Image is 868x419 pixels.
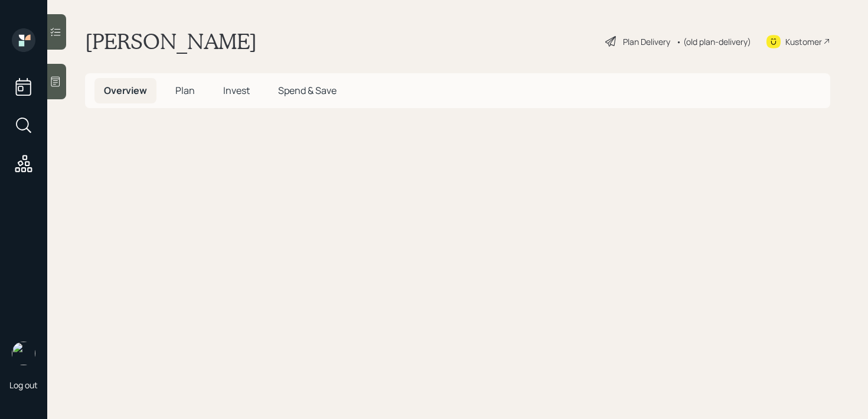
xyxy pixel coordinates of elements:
span: Overview [104,84,147,97]
div: Plan Delivery [623,35,670,48]
div: • (old plan-delivery) [676,35,751,48]
span: Spend & Save [278,84,337,97]
h1: [PERSON_NAME] [85,28,257,54]
span: Invest [223,84,250,97]
div: Log out [9,379,38,391]
span: Plan [175,84,195,97]
div: Kustomer [785,35,822,48]
img: retirable_logo.png [12,342,35,365]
